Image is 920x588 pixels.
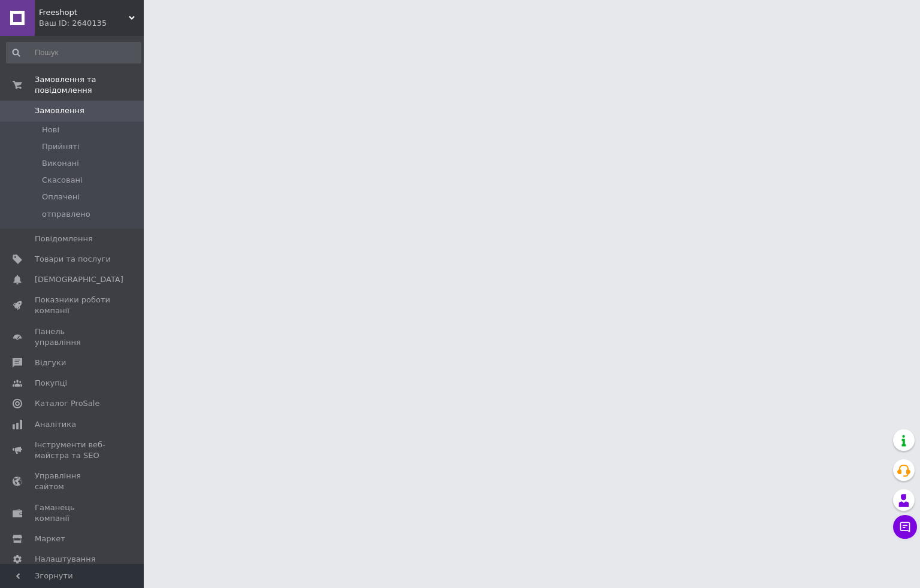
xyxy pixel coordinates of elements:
[35,254,111,265] span: Товари та послуги
[39,18,144,29] div: Ваш ID: 2640135
[35,471,111,492] span: Управління сайтом
[42,125,59,135] span: Нові
[35,534,65,544] span: Маркет
[35,357,66,368] span: Відгуки
[35,378,67,389] span: Покупці
[35,274,123,285] span: [DEMOGRAPHIC_DATA]
[6,42,141,63] input: Пошук
[42,158,79,169] span: Виконані
[35,105,84,116] span: Замовлення
[35,234,93,244] span: Повідомлення
[39,7,129,18] span: Freeshopt
[42,175,83,186] span: Скасовані
[42,209,90,220] span: отправлено
[35,295,111,316] span: Показники роботи компанії
[35,502,111,524] span: Гаманець компанії
[42,192,80,202] span: Оплачені
[35,554,96,565] span: Налаштування
[35,419,76,430] span: Аналітика
[35,440,111,461] span: Інструменти веб-майстра та SEO
[35,74,144,96] span: Замовлення та повідомлення
[893,515,917,539] button: Чат з покупцем
[35,326,111,348] span: Панель управління
[35,398,99,409] span: Каталог ProSale
[42,141,79,152] span: Прийняті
